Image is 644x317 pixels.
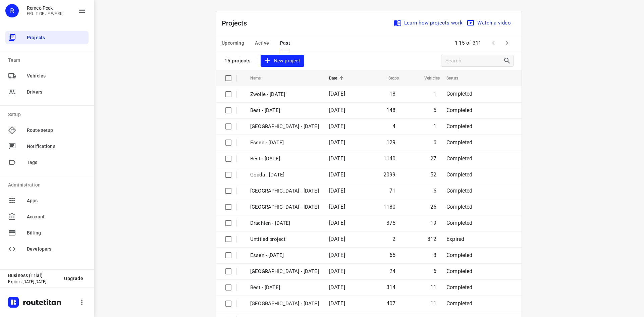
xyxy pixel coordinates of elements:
p: Best - Wednesday [250,155,319,163]
span: 1180 [383,204,396,210]
p: Projects [222,18,253,28]
span: 5 [433,107,436,113]
span: 19 [430,220,436,226]
span: [DATE] [329,268,345,274]
p: Zwolle - Friday [250,91,319,98]
span: 3 [433,252,436,258]
span: 1140 [383,155,396,162]
span: Vehicles [27,72,86,80]
span: 65 [389,252,395,258]
div: R [5,4,19,17]
span: 6 [433,188,436,194]
span: Completed [446,204,473,210]
p: Team [8,57,89,64]
span: Expired [446,236,464,242]
button: New project [261,55,304,67]
span: [DATE] [329,171,345,178]
span: 1-15 of 311 [452,36,484,50]
p: Antwerpen - Tuesday [250,268,319,275]
span: Status [446,74,467,82]
div: Tags [5,156,89,169]
span: [DATE] [329,252,345,258]
p: Best - Tuesday [250,284,319,292]
span: [DATE] [329,236,345,242]
span: 11 [430,284,436,290]
span: 2 [392,236,395,242]
div: Projects [5,31,89,44]
span: 312 [427,236,437,242]
span: Completed [446,107,473,113]
div: Drivers [5,85,89,99]
span: Route setup [27,127,86,134]
span: 71 [389,188,395,194]
p: Essen - Wednesday [250,139,319,147]
span: Past [280,39,290,47]
div: Notifications [5,140,89,153]
span: Apps [27,197,86,204]
div: Search [503,57,513,65]
span: 26 [430,204,436,210]
span: Name [250,74,270,82]
p: Remco Peek [27,5,63,11]
p: Essen - Tuesday [250,252,319,259]
button: Upgrade [59,272,89,284]
span: Tags [27,159,86,166]
span: Notifications [27,143,86,150]
div: Developers [5,242,89,256]
span: 6 [433,268,436,274]
span: [DATE] [329,300,345,307]
p: 15 projects [224,58,251,64]
span: [DATE] [329,284,345,290]
span: 375 [386,220,396,226]
span: Completed [446,91,473,97]
span: 18 [389,91,395,97]
p: FRUIT OP JE WERK [27,11,63,16]
span: Completed [446,188,473,194]
span: 314 [386,284,396,290]
span: Upgrade [64,276,83,281]
span: Developers [27,246,86,253]
span: 27 [430,155,436,162]
p: Antwerpen - Thursday [250,123,319,130]
span: Billing [27,229,86,236]
span: Upcoming [222,39,244,47]
span: [DATE] [329,188,345,194]
input: Search projects [445,56,503,66]
span: Date [329,74,346,82]
span: New project [265,57,300,65]
span: [DATE] [329,107,345,113]
span: 148 [386,107,396,113]
span: 1 [433,123,436,129]
p: Zwolle - Tuesday [250,300,319,308]
span: Previous Page [487,36,500,50]
span: [DATE] [329,220,345,226]
p: Untitled project [250,235,319,243]
p: Administration [8,181,89,189]
p: Antwerpen - Wednesday [250,187,319,195]
span: Stops [380,74,399,82]
span: 129 [386,139,396,146]
div: Vehicles [5,69,89,83]
span: Completed [446,300,473,307]
p: Expires [DATE][DATE] [8,279,59,284]
span: Completed [446,284,473,290]
span: 6 [433,139,436,146]
span: [DATE] [329,155,345,162]
span: Completed [446,252,473,258]
span: 407 [386,300,396,307]
p: Setup [8,111,89,118]
span: 11 [430,300,436,307]
span: Completed [446,268,473,274]
span: Completed [446,220,473,226]
span: [DATE] [329,91,345,97]
div: Route setup [5,123,89,137]
span: Drivers [27,89,86,96]
span: Projects [27,34,86,41]
p: Drachten - Wednesday [250,219,319,227]
span: Active [255,39,269,47]
div: Apps [5,194,89,207]
div: Billing [5,226,89,240]
div: Account [5,210,89,223]
span: 2099 [383,171,396,178]
p: Zwolle - Wednesday [250,203,319,211]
